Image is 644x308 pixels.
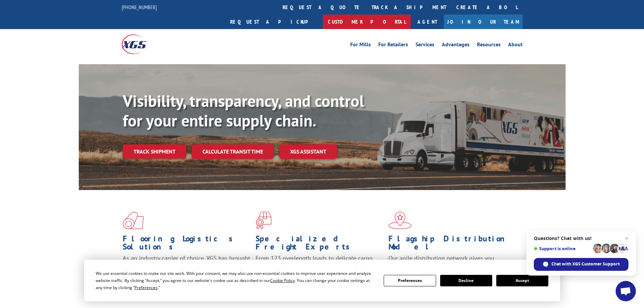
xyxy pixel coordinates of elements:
a: For Mills [350,42,371,49]
span: Our agile distribution network gives you nationwide inventory management on demand. [388,254,513,270]
a: Request a pickup [225,15,323,29]
a: Services [415,42,434,49]
a: Agent [411,15,444,29]
img: xgs-icon-flagship-distribution-model-red [388,212,412,229]
h1: Flooring Logistics Solutions [123,235,251,254]
a: About [508,42,523,49]
div: We use essential cookies to make our site work. With your consent, we may also use non-essential ... [96,270,376,291]
span: Chat with XGS Customer Support [534,258,628,271]
span: As an industry carrier of choice, XGS has brought innovation and dedication to flooring logistics... [123,254,250,278]
b: Visibility, transparency, and control for your entire supply chain. [123,90,364,131]
a: Resources [477,42,501,49]
div: Cookie Consent Prompt [84,260,560,301]
a: XGS ASSISTANT [279,144,337,159]
button: Preferences [384,275,436,286]
span: Questions? Chat with us! [534,236,628,241]
span: Chat with XGS Customer Support [551,261,620,267]
button: Accept [496,275,548,286]
img: xgs-icon-total-supply-chain-intelligence-red [123,212,144,229]
h1: Flagship Distribution Model [388,235,516,254]
a: Calculate transit time [192,144,274,159]
h1: Specialized Freight Experts [256,235,383,254]
a: For Retailers [378,42,408,49]
a: Join Our Team [444,15,523,29]
p: From 123 overlength loads to delicate cargo, our experienced staff knows the best way to move you... [256,254,383,284]
button: Decline [440,275,492,286]
span: Preferences [135,285,158,290]
span: Cookie Policy [270,278,295,283]
a: Open chat [616,281,636,301]
a: Track shipment [123,144,186,159]
a: [PHONE_NUMBER] [122,4,157,10]
span: Support is online [534,246,591,251]
a: Advantages [442,42,470,49]
img: xgs-icon-focused-on-flooring-red [256,212,271,229]
a: Customer Portal [323,15,411,29]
